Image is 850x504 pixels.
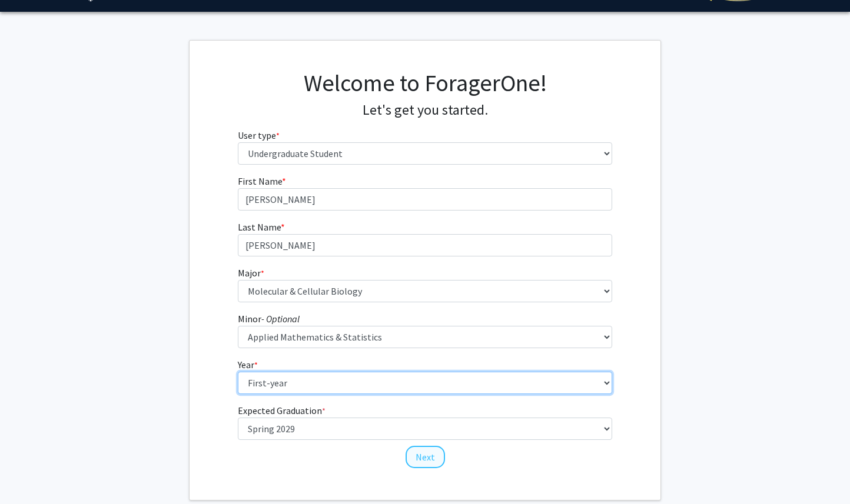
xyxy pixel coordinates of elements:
h1: Welcome to ForagerOne! [238,69,613,97]
span: First Name [238,175,282,187]
label: Expected Graduation [238,403,326,418]
span: Last Name [238,221,281,233]
label: Minor [238,312,300,326]
label: Year [238,358,258,372]
label: User type [238,128,280,142]
h4: Let's get you started. [238,102,613,119]
iframe: Chat [800,451,841,495]
button: Next [406,446,445,468]
i: - Optional [261,313,300,325]
label: Major [238,266,264,280]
